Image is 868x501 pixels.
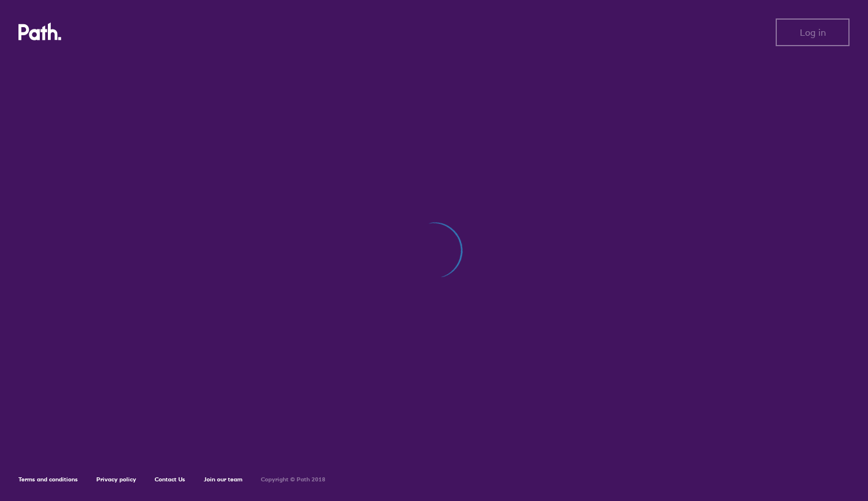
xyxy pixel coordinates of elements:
[800,27,826,38] span: Log in
[155,476,185,483] a: Contact Us
[96,476,136,483] a: Privacy policy
[776,18,850,46] button: Log in
[204,476,242,483] a: Join our team
[261,476,325,483] h6: Copyright © Path 2018
[18,476,78,483] a: Terms and conditions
